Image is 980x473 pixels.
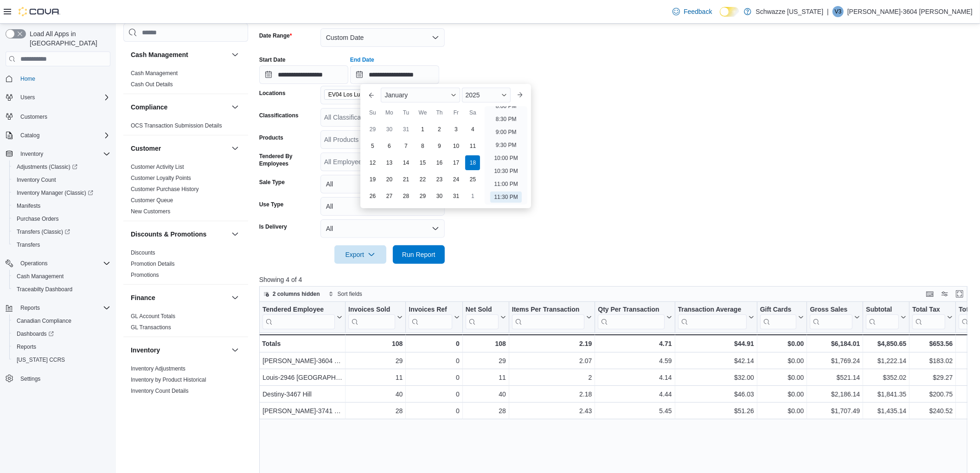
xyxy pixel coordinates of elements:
[320,28,445,47] button: Custom Date
[123,247,248,284] div: Discounts & Promotions
[131,197,173,204] a: Customer Queue
[13,187,110,198] span: Inventory Manager (Classic)
[259,275,975,284] p: Showing 4 of 4
[17,110,110,122] span: Customers
[325,288,366,300] button: Sort fields
[17,111,51,122] a: Customers
[678,306,746,314] div: Transaction Average
[13,239,44,250] a: Transfers
[17,356,65,364] span: [US_STATE] CCRS
[465,155,480,170] div: day-18
[398,155,413,170] div: day-14
[512,306,585,314] div: Items Per Transaction
[259,153,317,167] label: Tendered By Employees
[17,92,38,103] button: Users
[131,81,173,88] a: Cash Out Details
[131,185,199,193] span: Customer Purchase History
[9,212,114,225] button: Purchase Orders
[756,6,824,17] p: Schwazze [US_STATE]
[13,315,110,326] span: Canadian Compliance
[720,7,739,17] input: Dark Mode
[382,189,397,204] div: day-27
[230,345,241,356] button: Inventory
[259,32,292,39] label: Date Range
[598,306,664,314] div: Qty Per Transaction
[340,245,381,264] span: Export
[810,306,852,314] div: Gross Sales
[17,215,59,223] span: Purchase Orders
[131,261,175,267] a: Promotion Details
[324,89,381,100] span: EV04 Los Lunas
[13,226,110,237] span: Transfers (Classic)
[131,249,155,256] a: Discounts
[131,50,188,59] h3: Cash Management
[17,163,77,171] span: Adjustments (Classic)
[131,163,184,171] span: Customer Activity List
[17,176,56,184] span: Inventory Count
[350,56,374,64] label: End Date
[760,306,804,329] button: Gift Cards
[131,365,186,372] span: Inventory Adjustments
[432,172,447,187] div: day-23
[492,127,520,138] li: 9:00 PM
[131,313,175,320] span: GL Account Totals
[131,122,222,129] span: OCS Transaction Submission Details
[2,72,114,85] button: Home
[2,372,114,385] button: Settings
[13,213,63,224] a: Purchase Orders
[131,324,171,331] span: GL Transactions
[432,122,447,137] div: day-2
[448,172,463,187] div: day-24
[350,65,439,84] input: Press the down key to enter a popover containing a calendar. Press the escape key to close the po...
[259,134,283,141] label: Products
[230,102,241,113] button: Compliance
[230,229,241,240] button: Discounts & Promotions
[273,290,320,298] span: 2 columns hidden
[9,314,114,327] button: Canadian Compliance
[598,372,672,383] div: 4.14
[262,338,342,349] div: Totals
[328,90,369,99] span: EV04 Los Lunas
[485,106,527,205] ul: Time
[409,306,452,329] div: Invoices Ref
[17,343,36,351] span: Reports
[131,81,173,88] span: Cash Out Details
[490,153,521,164] li: 10:00 PM
[13,226,74,237] a: Transfers (Classic)
[382,172,397,187] div: day-20
[17,273,64,280] span: Cash Management
[365,105,380,120] div: Su
[398,105,413,120] div: Tu
[810,306,860,329] button: Gross Sales
[263,306,335,314] div: Tendered Employee
[827,6,829,17] p: |
[263,372,342,383] div: Louis-2946 [GEOGRAPHIC_DATA]
[402,250,436,259] span: Run Report
[348,372,403,383] div: 11
[490,166,521,177] li: 10:30 PM
[866,355,906,366] div: $1,222.14
[259,112,299,119] label: Classifications
[398,189,413,204] div: day-28
[365,189,380,204] div: day-26
[409,306,459,329] button: Invoices Ref
[17,228,70,236] span: Transfers (Classic)
[365,122,380,137] div: day-29
[810,355,860,366] div: $1,769.24
[490,192,521,203] li: 11:30 PM
[320,219,445,238] button: All
[678,338,754,349] div: $44.91
[131,230,206,239] h3: Discounts & Promotions
[17,73,39,84] a: Home
[263,306,342,329] button: Tendered Employee
[465,172,480,187] div: day-25
[17,302,44,313] button: Reports
[17,317,71,325] span: Canadian Compliance
[13,187,97,198] a: Inventory Manager (Classic)
[13,315,75,326] a: Canadian Compliance
[263,306,335,329] div: Tendered Employee
[17,130,110,141] span: Catalog
[598,355,672,366] div: 4.59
